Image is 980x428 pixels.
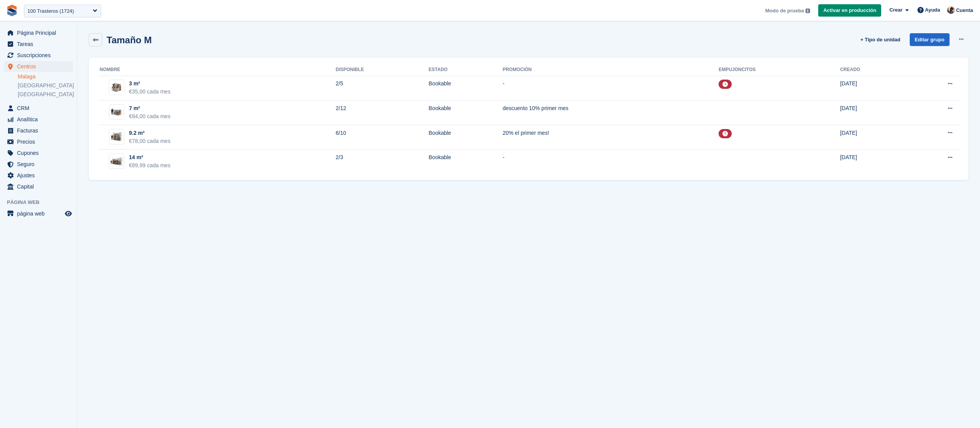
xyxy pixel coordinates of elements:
[7,199,77,206] span: Página web
[4,125,73,136] a: menu
[823,7,876,14] span: Activar en producción
[129,104,170,112] div: 7 m²
[4,148,73,158] a: menu
[129,129,170,137] div: 9.2 m²
[17,114,63,125] span: Analítica
[719,64,840,76] th: Empujoncitos
[18,73,73,80] a: Malaga
[947,6,955,14] img: Patrick Blanc
[840,64,906,76] th: Creado
[336,100,429,125] td: 2/12
[956,7,973,14] span: Cuenta
[857,33,903,46] a: + Tipo de unidad
[336,125,429,149] td: 6/10
[503,76,719,100] td: -
[129,153,170,161] div: 14 m²
[17,27,63,38] span: Página Principal
[4,159,73,170] a: menu
[4,50,73,61] a: menu
[765,7,804,15] span: Modo de prueba
[129,137,170,145] div: €78,00 cada mes
[503,125,719,149] td: 20% el primer mes!
[4,208,73,219] a: menú
[503,100,719,125] td: descuento 10% primer mes
[17,61,63,72] span: Centros
[840,100,906,125] td: [DATE]
[129,80,170,88] div: 3 m²
[17,208,63,219] span: página web
[129,161,170,170] div: €89,99 cada mes
[98,64,336,76] th: Nombre
[336,149,429,174] td: 2/3
[429,125,503,149] td: Bookable
[840,76,906,100] td: [DATE]
[17,159,63,170] span: Seguro
[503,149,719,174] td: -
[17,125,63,136] span: Facturas
[910,33,949,46] a: Editar grupo
[129,112,170,121] div: €84,00 cada mes
[889,6,902,14] span: Crear
[429,149,503,174] td: Bookable
[925,6,940,14] span: Ayuda
[129,88,170,96] div: €35,00 cada mes
[18,91,73,98] a: [GEOGRAPHIC_DATA]
[4,114,73,125] a: menu
[336,64,429,76] th: Disponible
[429,100,503,125] td: Bookable
[805,8,810,13] img: icon-info-grey-7440780725fd019a000dd9b08b2336e03edf1995a4989e88bcd33f0948082b44.svg
[4,103,73,114] a: menu
[4,170,73,181] a: menu
[4,181,73,192] a: menu
[818,4,881,17] a: Activar en producción
[336,76,429,100] td: 2/5
[18,82,73,89] a: [GEOGRAPHIC_DATA]
[109,107,124,118] img: 2m2-unit.jpg
[109,131,124,142] img: 4m2-unit.jpg
[6,5,18,16] img: stora-icon-8386f47178a22dfd0bd8f6a31ec36ba5ce8667c1dd55bd0f319d3a0aa187defe.svg
[17,181,63,192] span: Capital
[840,125,906,149] td: [DATE]
[64,209,73,218] a: Vista previa de la tienda
[4,39,73,49] a: menu
[503,64,719,76] th: Promoción
[840,149,906,174] td: [DATE]
[17,148,63,158] span: Cupones
[17,103,63,114] span: CRM
[109,156,124,167] img: 5m2-unit.jpg
[17,50,63,61] span: Suscripciones
[17,39,63,49] span: Tareas
[429,76,503,100] td: Bookable
[109,80,124,95] img: Locker%20Medium%201%20-%20Plain.jpg
[17,170,63,181] span: Ajustes
[4,136,73,147] a: menu
[27,7,74,15] div: 100 Trasteros (1724)
[107,35,152,45] h2: Tamaño M
[4,27,73,38] a: menu
[4,61,73,72] a: menu
[17,136,63,147] span: Precios
[429,64,503,76] th: Estado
